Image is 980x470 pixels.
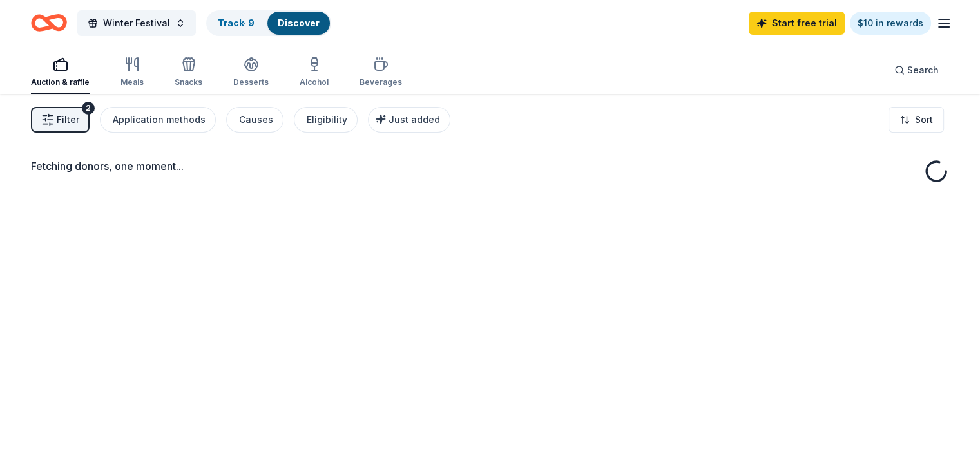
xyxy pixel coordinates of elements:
div: Auction & raffle [31,77,90,88]
div: 2 [82,102,95,115]
span: Just added [389,114,440,125]
button: Meals [120,52,144,94]
div: Desserts [233,77,269,88]
div: Application methods [113,112,206,127]
a: $10 in rewards [850,12,931,35]
span: Filter [57,112,79,127]
div: Meals [120,77,144,88]
button: Snacks [175,52,202,94]
span: Sort [915,112,933,127]
button: Causes [226,107,283,133]
a: Discover [278,17,320,28]
div: Eligibility [307,112,347,127]
button: Just added [368,107,450,133]
a: Track· 9 [218,17,255,28]
button: Application methods [100,107,216,133]
div: Snacks [175,77,202,88]
button: Search [884,57,949,83]
button: Filter2 [31,107,90,133]
button: Desserts [233,52,269,94]
a: Home [31,8,67,38]
div: Alcohol [300,77,329,88]
button: Eligibility [294,107,358,133]
div: Causes [239,112,273,127]
button: Auction & raffle [31,52,90,94]
button: Beverages [360,52,402,94]
button: Track· 9Discover [206,10,331,36]
div: Beverages [360,77,402,88]
button: Sort [889,107,944,133]
span: Winter Festival [103,15,170,31]
button: Alcohol [300,52,329,94]
div: Fetching donors, one moment... [31,158,949,174]
button: Winter Festival [77,10,196,36]
a: Start free trial [749,12,845,35]
span: Search [907,62,939,78]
